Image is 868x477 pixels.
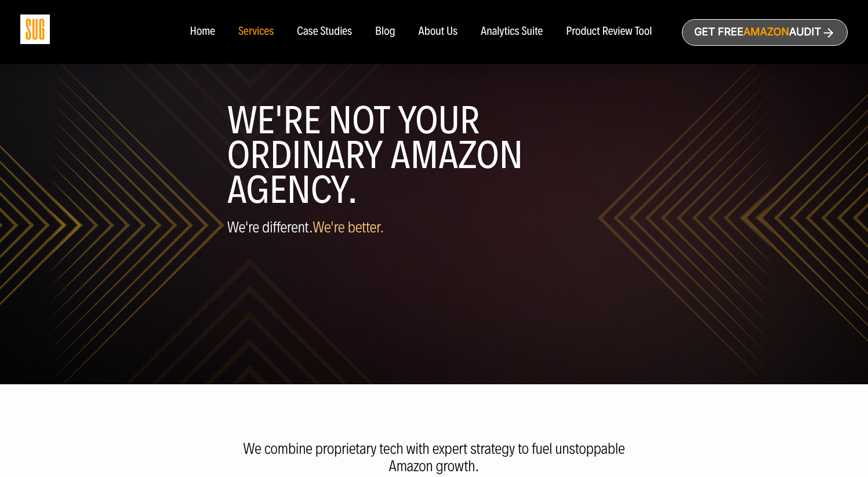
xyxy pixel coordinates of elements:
[227,219,641,236] p: We're different.
[419,26,458,38] a: About Us
[481,26,543,38] a: Analytics Suite
[227,103,641,207] h1: WE'RE NOT YOUR ORDINARY AMAZON AGENCY.
[297,26,352,38] a: Case Studies
[743,26,789,38] span: Amazon
[313,218,384,236] span: We're better.
[682,19,848,46] a: Get freeAmazonAudit
[236,440,633,475] p: We combine proprietary tech with expert strategy to fuel unstoppable Amazon growth.
[190,26,215,38] a: Home
[238,26,274,38] a: Services
[20,14,50,44] img: Sug
[566,26,652,38] a: Product Review Tool
[375,26,395,38] a: Blog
